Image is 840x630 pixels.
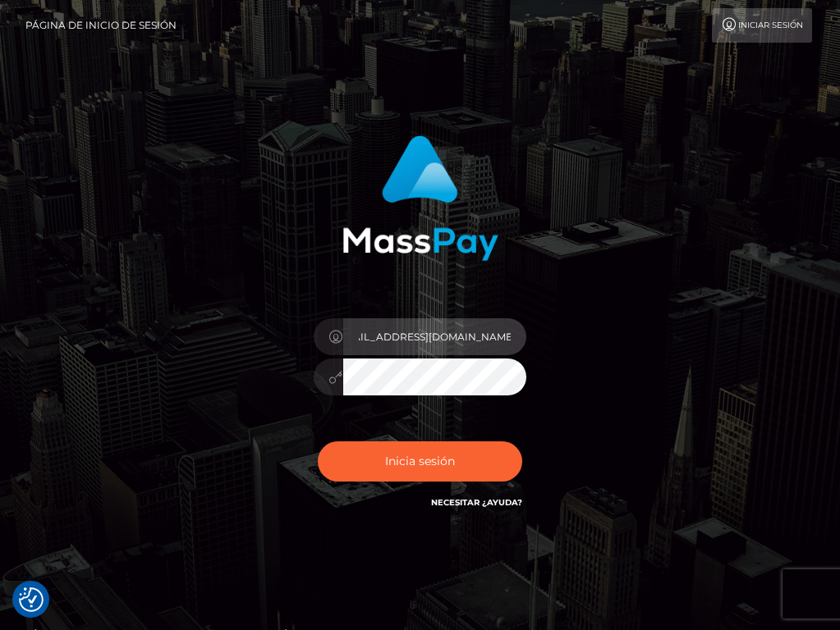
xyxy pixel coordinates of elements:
[343,318,527,355] input: Nombre de usuario...
[431,497,522,508] a: Necesitar ¿Ayuda?
[342,135,498,261] img: Inicio de sesión de MassPay
[19,587,44,612] button: Preferencias de consentimiento
[19,587,44,612] img: Botón de consentimiento de revisión
[25,8,177,43] a: Página de inicio de sesión
[712,8,812,43] a: Iniciar sesión
[738,20,803,30] font: Iniciar sesión
[318,441,523,482] button: Inicia sesión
